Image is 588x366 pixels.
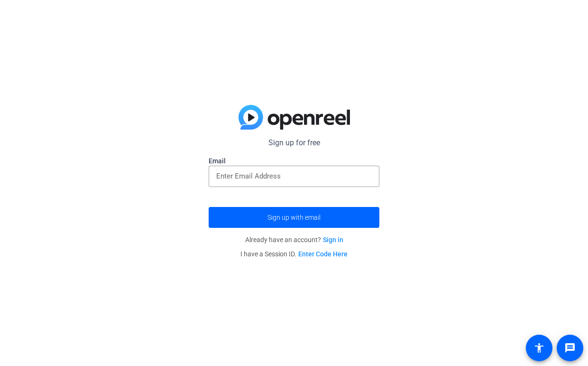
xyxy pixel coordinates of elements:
label: Email [209,156,379,166]
input: Enter Email Address [216,170,372,182]
mat-icon: accessibility [533,342,545,354]
a: Enter Code Here [298,250,348,258]
span: Already have an account? [245,236,343,244]
img: blue-gradient.svg [239,105,350,130]
mat-icon: message [564,342,576,354]
p: Sign up for free [209,137,379,149]
button: Sign up with email [209,207,379,228]
span: I have a Session ID. [240,250,348,258]
a: Sign in [323,236,343,244]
